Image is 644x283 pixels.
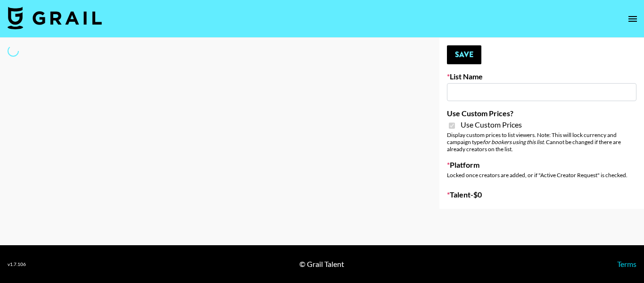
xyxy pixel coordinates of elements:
img: Grail Talent [8,7,102,29]
label: Talent - $ 0 [447,190,636,199]
label: List Name [447,72,636,81]
label: Use Custom Prices? [447,109,636,118]
div: v 1.7.106 [8,261,26,267]
button: open drawer [623,9,642,28]
button: Save [447,45,481,64]
div: © Grail Talent [299,259,344,269]
a: Terms [617,259,636,268]
em: for bookers using this list [483,138,544,146]
div: Locked once creators are added, or if "Active Creator Request" is checked. [447,172,636,179]
label: Platform [447,160,636,170]
div: Display custom prices to list viewers. Note: This will lock currency and campaign type . Cannot b... [447,131,636,153]
span: Use Custom Prices [461,120,522,129]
